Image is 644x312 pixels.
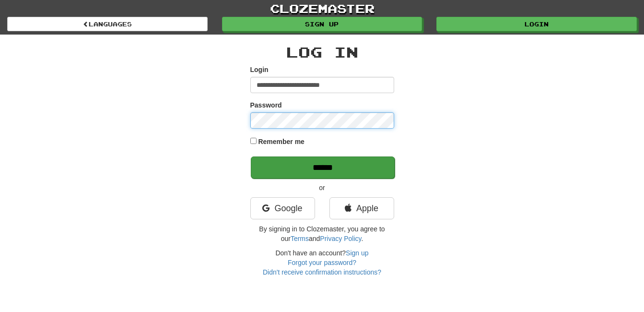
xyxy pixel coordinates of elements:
a: Sign up [346,249,368,257]
a: Forgot your password? [288,259,356,266]
a: Google [250,197,315,219]
div: Don't have an account? [250,248,394,277]
a: Apple [329,197,394,219]
a: Sign up [222,17,422,31]
a: Terms [291,235,309,242]
p: or [250,183,394,192]
label: Password [250,100,282,110]
p: By signing in to Clozemaster, you agree to our and . [250,224,394,243]
label: Remember me [258,137,304,146]
a: Login [436,17,637,31]
a: Languages [7,17,208,31]
a: Privacy Policy [320,235,361,242]
label: Login [250,65,269,74]
h2: Log In [250,44,394,60]
a: Didn't receive confirmation instructions? [263,268,381,276]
